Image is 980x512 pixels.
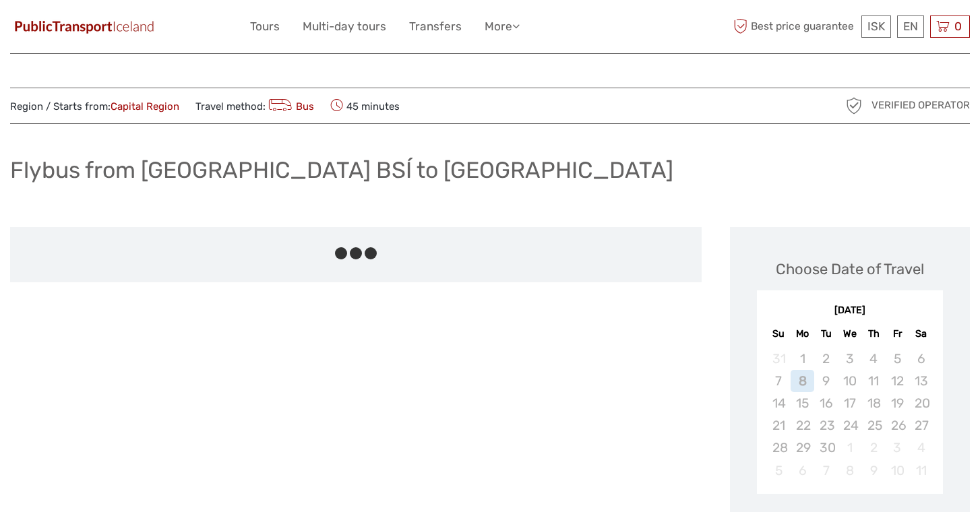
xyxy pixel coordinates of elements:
span: Verified Operator [871,98,970,113]
div: Not available Thursday, September 11th, 2025 [862,370,886,392]
div: Fr [886,325,909,343]
div: Tu [814,325,838,343]
div: Not available Friday, September 12th, 2025 [886,370,909,392]
div: Not available Wednesday, September 10th, 2025 [838,370,861,392]
div: Not available Sunday, August 31st, 2025 [767,348,791,370]
a: Multi-day tours [303,17,386,36]
div: Not available Saturday, September 27th, 2025 [909,414,933,437]
span: 0 [952,20,964,33]
div: Sa [909,325,933,343]
div: Not available Sunday, September 28th, 2025 [767,437,791,459]
div: Not available Saturday, October 11th, 2025 [909,459,933,482]
h1: Flybus from [GEOGRAPHIC_DATA] BSÍ to [GEOGRAPHIC_DATA] [10,156,673,184]
div: Not available Monday, September 29th, 2025 [791,437,814,459]
div: Not available Friday, September 26th, 2025 [886,414,909,437]
div: Not available Wednesday, October 1st, 2025 [838,437,861,459]
div: Not available Monday, September 1st, 2025 [791,348,814,370]
div: Not available Wednesday, September 24th, 2025 [838,414,861,437]
div: Not available Thursday, September 25th, 2025 [862,414,886,437]
div: Not available Tuesday, September 2nd, 2025 [814,348,838,370]
div: Not available Monday, September 8th, 2025 [791,370,814,392]
div: Not available Saturday, October 4th, 2025 [909,437,933,459]
div: We [838,325,861,343]
div: Mo [791,325,814,343]
div: Not available Thursday, October 2nd, 2025 [862,437,886,459]
div: Not available Tuesday, September 16th, 2025 [814,392,838,414]
div: Not available Wednesday, September 3rd, 2025 [838,348,861,370]
span: 45 minutes [330,96,400,115]
div: Not available Monday, October 6th, 2025 [791,459,814,482]
div: Not available Friday, October 10th, 2025 [886,459,909,482]
div: Not available Sunday, September 21st, 2025 [767,414,791,437]
div: EN [897,15,924,38]
div: Not available Thursday, September 4th, 2025 [862,348,886,370]
div: Not available Monday, September 15th, 2025 [791,392,814,414]
a: Capital Region [111,100,179,113]
div: Not available Sunday, September 14th, 2025 [767,392,791,414]
div: Not available Saturday, September 13th, 2025 [909,370,933,392]
a: Transfers [409,17,462,36]
div: Not available Thursday, October 9th, 2025 [862,459,886,482]
span: Region / Starts from: [10,100,179,114]
a: More [485,17,520,36]
div: Not available Wednesday, September 17th, 2025 [838,392,861,414]
span: Best price guarantee [730,15,858,38]
a: Bus [266,100,314,113]
div: Not available Friday, September 5th, 2025 [886,348,909,370]
div: Not available Monday, September 22nd, 2025 [791,414,814,437]
span: Travel method: [195,96,314,115]
div: Not available Friday, September 19th, 2025 [886,392,909,414]
div: Not available Sunday, October 5th, 2025 [767,459,791,482]
div: Not available Friday, October 3rd, 2025 [886,437,909,459]
div: Choose Date of Travel [776,259,924,280]
div: Not available Thursday, September 18th, 2025 [862,392,886,414]
div: month 2025-09 [761,348,938,482]
span: ISK [867,20,885,33]
div: Not available Tuesday, September 23rd, 2025 [814,414,838,437]
a: Tours [250,17,280,36]
div: Th [862,325,886,343]
div: [DATE] [757,304,943,318]
div: Su [767,325,791,343]
div: Not available Tuesday, September 30th, 2025 [814,437,838,459]
div: Not available Sunday, September 7th, 2025 [767,370,791,392]
div: Not available Saturday, September 20th, 2025 [909,392,933,414]
img: verified_operator_grey_128.png [843,95,865,117]
div: Not available Tuesday, October 7th, 2025 [814,459,838,482]
div: Not available Wednesday, October 8th, 2025 [838,459,861,482]
img: 649-6460f36e-8799-4323-b450-83d04da7ab63_logo_small.jpg [10,17,158,36]
div: Not available Saturday, September 6th, 2025 [909,348,933,370]
div: Not available Tuesday, September 9th, 2025 [814,370,838,392]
